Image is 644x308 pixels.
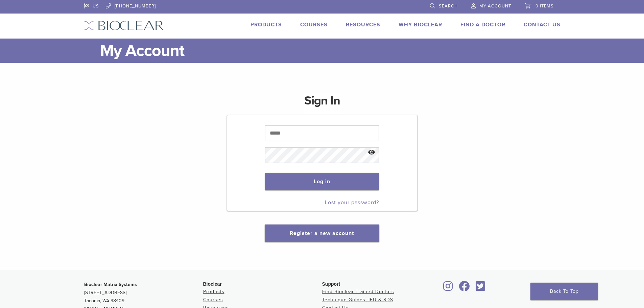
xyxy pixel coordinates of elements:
[265,173,379,190] button: Log in
[439,3,458,9] span: Search
[535,3,554,9] span: 0 items
[100,39,560,63] h1: My Account
[479,3,511,9] span: My Account
[399,21,442,28] a: Why Bioclear
[304,93,340,114] h1: Sign In
[84,21,164,30] img: Bioclear
[322,289,394,294] a: Find Bioclear Trained Doctors
[300,21,328,28] a: Courses
[203,297,223,303] a: Courses
[457,285,472,292] a: Bioclear
[441,285,455,292] a: Bioclear
[322,281,340,287] span: Support
[346,21,380,28] a: Resources
[290,230,354,237] a: Register a new account
[460,21,505,28] a: Find A Doctor
[251,21,282,28] a: Products
[322,297,393,303] a: Technique Guides, IFU & SDS
[530,283,598,300] a: Back To Top
[364,144,379,161] button: Show password
[474,285,488,292] a: Bioclear
[203,289,224,294] a: Products
[524,21,560,28] a: Contact Us
[325,199,379,206] a: Lost your password?
[203,281,222,287] span: Bioclear
[265,224,379,242] button: Register a new account
[84,282,137,287] strong: Bioclear Matrix Systems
